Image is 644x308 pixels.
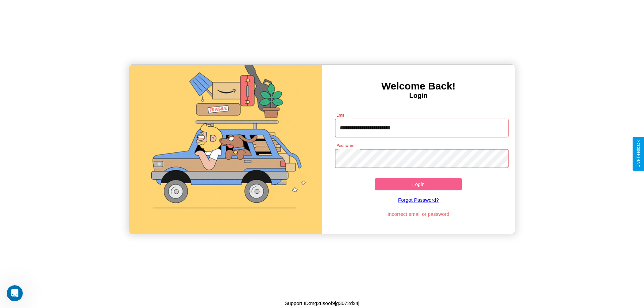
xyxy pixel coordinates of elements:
p: Support ID: mg28soof9jg3072dx4j [285,299,360,308]
h3: Welcome Back! [322,80,515,92]
label: Password [336,143,354,148]
p: Incorrect email or password [332,209,505,219]
label: Email [336,112,347,118]
button: Login [375,178,462,190]
div: Give Feedback [636,140,641,168]
img: gif [129,65,322,234]
a: Forgot Password? [332,190,505,209]
h4: Login [322,92,515,100]
iframe: Intercom live chat [7,285,23,301]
